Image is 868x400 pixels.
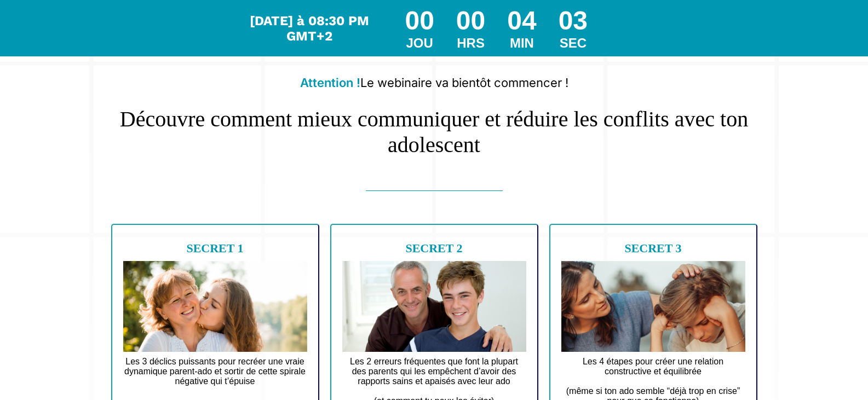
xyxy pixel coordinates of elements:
div: SEC [559,36,588,51]
div: Le webinar commence dans... [247,13,372,44]
text: Les 3 déclics puissants pour recréer une vraie dynamique parent-ado et sortir de cette spirale né... [123,354,307,399]
b: SECRET 2 [405,241,462,255]
h1: Découvre comment mieux communiquer et réduire les conflits avec ton adolescent [106,95,763,158]
b: SECRET 3 [624,241,681,255]
div: 04 [507,5,536,36]
b: Attention ! [300,76,360,90]
div: MIN [507,36,536,51]
div: 00 [456,5,485,36]
div: 03 [559,5,588,36]
span: [DATE] à 08:30 PM GMT+2 [250,13,369,44]
div: HRS [456,36,485,51]
div: 00 [405,5,434,36]
div: JOU [405,36,434,51]
img: 6e5ea48f4dd0521e46c6277ff4d310bb_Design_sans_titre_5.jpg [561,261,745,352]
h2: Le webinaire va bientôt commencer ! [106,70,763,95]
img: 774e71fe38cd43451293438b60a23fce_Design_sans_titre_1.jpg [342,261,526,352]
b: SECRET 1 [186,241,243,255]
img: d70f9ede54261afe2763371d391305a3_Design_sans_titre_4.jpg [123,261,307,352]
